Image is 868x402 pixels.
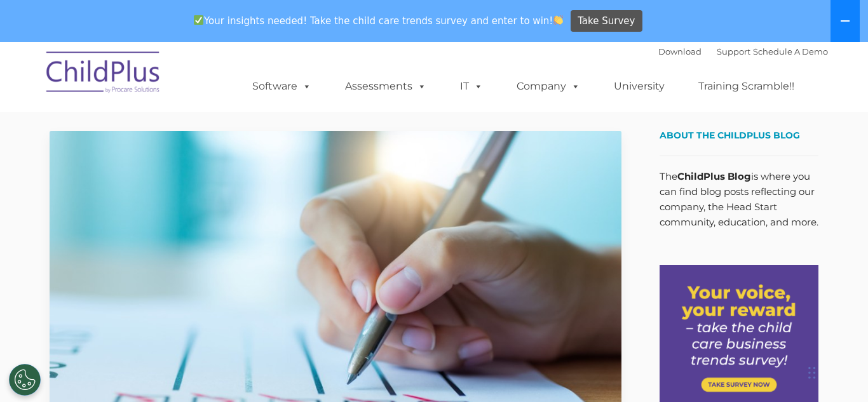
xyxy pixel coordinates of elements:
[578,10,635,32] span: Take Survey
[571,10,642,32] a: Take Survey
[808,354,816,392] div: Drag
[447,74,496,99] a: IT
[194,15,203,25] img: ✅
[660,130,800,141] span: About the ChildPlus Blog
[660,169,818,230] p: The is where you can find blog posts reflecting our company, the Head Start community, education,...
[553,15,563,25] img: 👏
[677,170,751,182] strong: ChildPlus Blog
[753,46,828,57] a: Schedule A Demo
[504,74,593,99] a: Company
[240,74,324,99] a: Software
[332,74,439,99] a: Assessments
[658,46,702,57] a: Download
[9,364,41,396] button: Cookies Settings
[601,74,677,99] a: University
[804,341,868,402] iframe: Chat Widget
[717,46,750,57] a: Support
[40,43,167,106] img: ChildPlus by Procare Solutions
[658,46,828,57] font: |
[686,74,807,99] a: Training Scramble!!
[188,8,569,33] span: Your insights needed! Take the child care trends survey and enter to win!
